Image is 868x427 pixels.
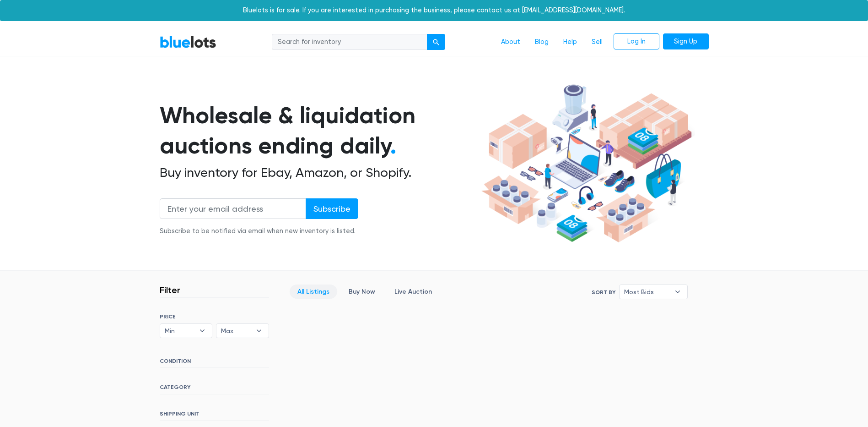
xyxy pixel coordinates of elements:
[160,100,478,161] h1: Wholesale & liquidation auctions ending daily
[390,132,396,159] span: .
[528,33,556,51] a: Blog
[290,285,337,299] a: All Listings
[494,33,528,51] a: About
[387,285,440,299] a: Live Auction
[272,34,427,50] input: Search for inventory
[165,324,195,338] span: Min
[160,313,269,320] h6: PRICE
[160,198,306,219] input: Enter your email address
[556,33,584,51] a: Help
[160,411,269,421] h6: SHIPPING UNIT
[160,384,269,394] h6: CATEGORY
[341,285,383,299] a: Buy Now
[193,324,212,338] b: ▾
[160,165,478,181] h2: Buy inventory for Ebay, Amazon, or Shopify.
[160,226,358,236] div: Subscribe to be notified via email when new inventory is listed.
[592,288,615,296] label: Sort By
[614,33,659,50] a: Log In
[663,33,709,50] a: Sign Up
[249,324,269,338] b: ▾
[221,324,251,338] span: Max
[160,35,216,49] a: BlueLots
[306,198,358,219] input: Subscribe
[584,33,610,51] a: Sell
[160,358,269,368] h6: CONDITION
[624,285,670,299] span: Most Bids
[160,285,180,296] h3: Filter
[478,80,695,247] img: hero-ee84e7d0318cb26816c560f6b4441b76977f77a177738b4e94f68c95b2b83dbb.png
[668,285,687,299] b: ▾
